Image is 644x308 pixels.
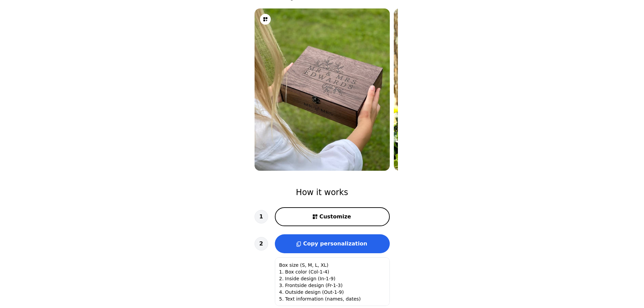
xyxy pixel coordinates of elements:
[303,240,367,247] span: Copy personalization
[319,213,351,221] span: Customize
[259,213,263,221] span: 1
[275,234,390,253] button: Copy personalization
[255,187,390,198] h2: How it works
[259,240,263,248] span: 2
[275,207,390,226] button: Customize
